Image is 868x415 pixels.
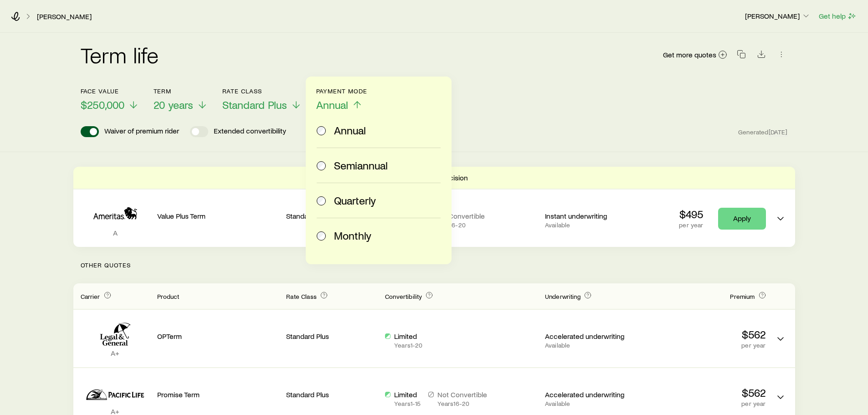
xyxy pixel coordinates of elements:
[545,221,637,229] p: Available
[286,211,378,220] p: Standard Plus
[36,12,92,21] a: [PERSON_NAME]
[663,51,716,58] span: Get more quotes
[545,292,580,300] span: Underwriting
[81,87,139,95] p: Face value
[316,87,368,112] button: Payment ModeAnnual
[545,211,637,220] p: Instant underwriting
[81,292,100,300] span: Carrier
[214,126,286,137] p: Extended convertibility
[222,98,287,111] span: Standard Plus
[316,87,368,95] p: Payment Mode
[157,292,180,300] span: Product
[81,98,124,111] span: $250,000
[644,400,766,407] p: per year
[73,247,795,283] p: Other Quotes
[154,87,208,95] p: Term
[718,208,766,230] a: Apply
[394,332,422,341] p: Limited
[437,400,487,407] p: Years 16 - 20
[385,292,422,300] span: Convertibility
[394,342,422,349] p: Years 1 - 20
[222,87,302,112] button: Rate ClassStandard Plus
[157,390,279,399] p: Promise Term
[81,44,159,66] h2: Term life
[154,87,208,112] button: Term20 years
[755,51,768,60] a: Download CSV
[545,342,637,349] p: Available
[435,221,485,229] p: Years 6 - 20
[818,11,857,21] button: Get help
[286,332,378,341] p: Standard Plus
[394,390,421,399] p: Limited
[745,11,811,20] p: [PERSON_NAME]
[644,386,766,399] p: $562
[316,98,348,111] span: Annual
[157,332,279,341] p: OPTerm
[157,211,279,220] p: Value Plus Term
[437,390,487,399] p: Not Convertible
[545,390,637,399] p: Accelerated underwriting
[81,348,150,358] p: A+
[222,87,302,95] p: Rate Class
[286,390,378,399] p: Standard Plus
[545,332,637,341] p: Accelerated underwriting
[644,342,766,349] p: per year
[663,50,728,60] a: Get more quotes
[435,211,485,220] p: Not Convertible
[679,208,703,220] p: $495
[730,292,755,300] span: Premium
[81,228,150,237] p: A
[769,128,788,136] span: [DATE]
[394,400,421,407] p: Years 1 - 15
[81,87,139,112] button: Face value$250,000
[104,126,179,137] p: Waiver of premium rider
[745,11,811,22] button: [PERSON_NAME]
[73,167,795,247] div: Term quotes
[679,221,703,229] p: per year
[738,128,787,136] span: Generated
[154,98,193,111] span: 20 years
[545,400,637,407] p: Available
[286,292,317,300] span: Rate Class
[644,328,766,341] p: $562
